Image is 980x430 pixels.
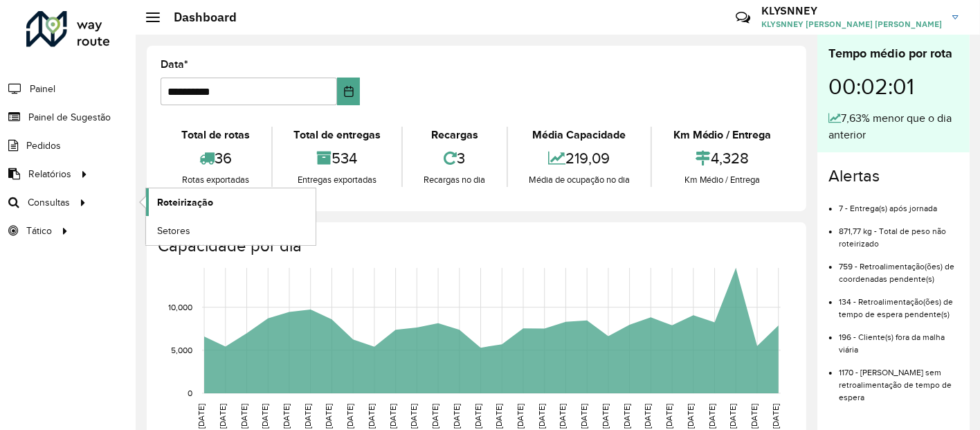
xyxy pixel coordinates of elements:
span: Tático [26,224,52,238]
text: [DATE] [494,404,503,429]
li: 134 - Retroalimentação(ões) de tempo de espera pendente(s) [839,285,959,321]
text: [DATE] [260,404,269,429]
span: Setores [157,224,190,238]
li: 759 - Retroalimentação(ões) de coordenadas pendente(s) [839,250,959,285]
h2: Dashboard [160,10,237,25]
div: Tempo médio por rota [828,44,959,63]
text: [DATE] [664,404,673,429]
text: [DATE] [282,404,291,429]
text: [DATE] [728,404,737,429]
h3: KLYSNNEY [761,4,942,17]
text: [DATE] [239,404,248,429]
text: [DATE] [367,404,376,429]
text: 0 [188,388,192,397]
text: [DATE] [324,404,333,429]
a: Contato Rápido [728,3,758,33]
div: 3 [406,143,503,173]
div: Total de entregas [276,127,399,143]
span: Relatórios [28,167,71,181]
text: [DATE] [537,404,546,429]
div: 36 [164,143,268,173]
text: [DATE] [516,404,525,429]
text: [DATE] [707,404,716,429]
li: 7 - Entrega(s) após jornada [839,192,959,215]
div: Total de rotas [164,127,268,143]
li: 1170 - [PERSON_NAME] sem retroalimentação de tempo de espera [839,356,959,404]
text: [DATE] [771,404,780,429]
text: [DATE] [303,404,312,429]
div: Km Médio / Entrega [655,127,789,143]
li: 871,77 kg - Total de peso não roteirizado [839,215,959,250]
span: Painel [30,82,55,96]
span: Roteirização [157,195,213,210]
text: [DATE] [345,404,354,429]
span: Painel de Sugestão [28,110,111,125]
a: Setores [146,217,316,244]
text: [DATE] [452,404,461,429]
div: Média de ocupação no dia [511,173,648,187]
div: 534 [276,143,399,173]
text: [DATE] [430,404,439,429]
text: 5,000 [171,346,192,355]
text: 10,000 [168,303,192,312]
div: Recargas no dia [406,173,503,187]
text: [DATE] [622,404,631,429]
text: [DATE] [579,404,588,429]
a: Roteirização [146,188,316,216]
text: [DATE] [559,404,568,429]
div: 4,328 [655,143,789,173]
text: [DATE] [218,404,227,429]
text: [DATE] [473,404,482,429]
div: Km Médio / Entrega [655,173,789,187]
text: [DATE] [409,404,418,429]
span: Consultas [28,195,70,210]
div: Rotas exportadas [164,173,268,187]
label: Data [161,56,188,73]
text: [DATE] [750,404,759,429]
div: Média Capacidade [511,127,648,143]
text: [DATE] [601,404,610,429]
span: KLYSNNEY [PERSON_NAME] [PERSON_NAME] [761,18,942,30]
h4: Alertas [828,166,959,186]
div: Entregas exportadas [276,173,399,187]
button: Choose Date [337,78,360,105]
div: 219,09 [511,143,648,173]
h4: Capacidade por dia [158,236,792,256]
text: [DATE] [644,404,653,429]
text: [DATE] [686,404,695,429]
span: Pedidos [26,138,61,153]
div: 00:02:01 [828,63,959,110]
text: [DATE] [388,404,397,429]
div: Recargas [406,127,503,143]
text: [DATE] [197,404,206,429]
li: 196 - Cliente(s) fora da malha viária [839,321,959,356]
div: 7,63% menor que o dia anterior [828,110,959,143]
